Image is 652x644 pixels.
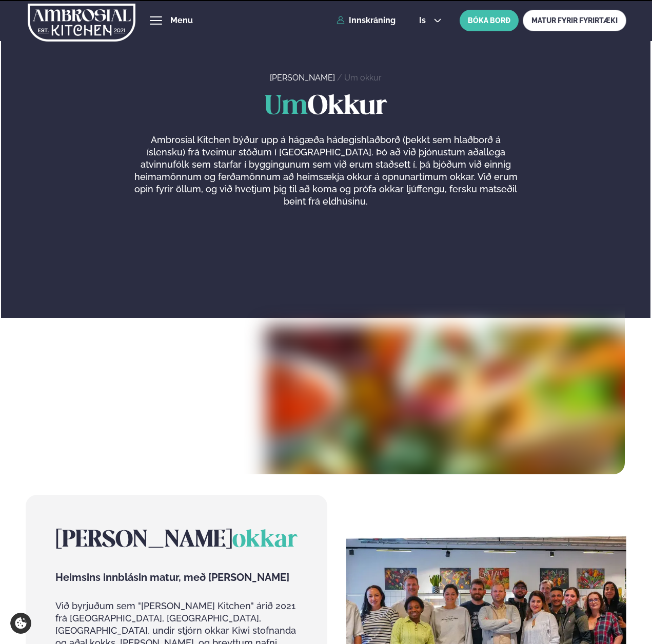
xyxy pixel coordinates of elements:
a: Innskráning [337,16,396,25]
button: BÓKA BORÐ [460,10,519,31]
button: hamburger [150,14,162,27]
a: Cookie settings [10,613,31,634]
p: Ambrosial Kitchen býður upp á hágæða hádegishlaðborð (þekkt sem hlaðborð á íslensku) frá tveimur ... [132,134,520,208]
a: MATUR FYRIR FYRIRTÆKI [523,10,626,31]
h1: Okkur [27,92,625,122]
img: logo [28,2,135,44]
span: is [419,16,429,25]
span: okkar [232,529,298,552]
span: / [337,73,344,83]
a: Um okkur [344,73,382,83]
a: [PERSON_NAME] [270,73,335,83]
h2: [PERSON_NAME] [55,526,298,555]
button: is [411,16,449,25]
span: Heimsins innblásin matur, með [PERSON_NAME] [55,571,298,583]
span: Um [265,94,308,119]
